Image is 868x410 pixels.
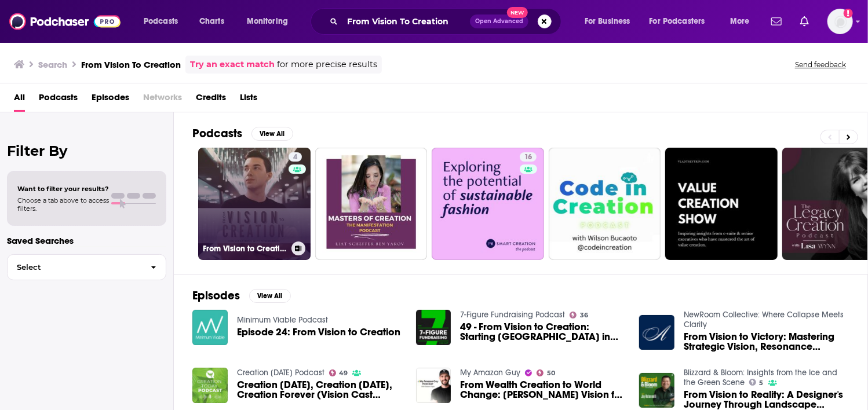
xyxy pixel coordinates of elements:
[7,142,166,159] h2: Filter By
[196,88,226,112] a: Credits
[9,10,121,32] img: Podchaser - Follow, Share and Rate Podcasts
[460,368,520,378] a: My Amazon Guy
[767,12,786,31] a: Show notifications dropdown
[92,88,129,112] a: Episodes
[7,254,166,280] button: Select
[460,322,625,342] a: 49 - From Vision to Creation: Starting Musizi University in Uganda with Elaine Alowo-Matovu and T...
[8,263,141,271] span: Select
[249,289,291,303] button: View All
[192,368,228,403] img: Creation Yesterday, Creation Today, Creation Forever (Vision Cast 2025) with Eric Hovind | Creati...
[192,288,291,303] a: EpisodesView All
[192,12,231,31] a: Charts
[460,380,625,400] span: From Wealth Creation to World Change: [PERSON_NAME] Vision for a Lasting Legacy
[460,380,625,400] a: From Wealth Creation to World Change: Steven Pope's Vision for a Lasting Legacy
[237,380,402,400] span: Creation [DATE], Creation [DATE], Creation Forever (Vision Cast 2025) with [PERSON_NAME] | Creati...
[460,310,565,320] a: 7-Figure Fundraising Podcast
[639,315,674,350] img: From Vision to Victory: Mastering Strategic Vision, Resonance Branding & Time Creation for Lastin...
[507,7,528,18] span: New
[329,369,348,376] a: 49
[192,310,228,345] img: Episode 24: From Vision to Creation
[642,12,722,31] button: open menu
[432,148,544,260] a: 16
[684,368,837,387] a: Blizzard & Bloom: Insights from the Ice and the Green Scene
[524,152,532,163] span: 16
[339,371,348,376] span: 49
[239,12,303,31] button: open menu
[580,313,588,318] span: 36
[7,235,166,246] p: Saved Searches
[237,315,328,325] a: Minimum Viable Podcast
[240,88,257,112] a: Lists
[844,9,853,18] svg: Add a profile image
[192,126,293,141] a: PodcastsView All
[547,371,555,376] span: 50
[416,368,451,403] img: From Wealth Creation to World Change: Steven Pope's Vision for a Lasting Legacy
[199,13,224,30] span: Charts
[537,369,555,376] a: 50
[684,310,844,330] a: NewRoom Collective: Where Collapse Meets Clarity
[81,59,181,70] h3: From Vision To Creation
[730,13,750,30] span: More
[639,373,674,408] img: From Vision to Reality: A Designer's Journey Through Landscape Creation
[322,8,572,35] div: Search podcasts, credits, & more...
[342,12,470,31] input: Search podcasts, credits, & more...
[136,12,193,31] button: open menu
[17,196,109,213] span: Choose a tab above to access filters.
[460,322,625,342] span: 49 - From Vision to Creation: Starting [GEOGRAPHIC_DATA] in [GEOGRAPHIC_DATA] with [PERSON_NAME] ...
[470,14,528,28] button: Open AdvancedNew
[237,380,402,400] a: Creation Yesterday, Creation Today, Creation Forever (Vision Cast 2025) with Eric Hovind | Creati...
[17,185,109,193] span: Want to filter your results?
[827,9,853,34] span: Logged in as TaraKennedy
[247,13,288,30] span: Monitoring
[796,12,814,31] a: Show notifications dropdown
[827,9,853,34] img: User Profile
[277,58,377,71] span: for more precise results
[577,12,645,31] button: open menu
[39,88,78,112] a: Podcasts
[570,312,588,319] a: 36
[251,127,293,141] button: View All
[289,152,302,162] a: 4
[684,390,849,409] a: From Vision to Reality: A Designer's Journey Through Landscape Creation
[198,148,311,260] a: 4From Vision to Creation
[192,288,240,303] h2: Episodes
[14,88,25,112] a: All
[237,327,400,337] a: Episode 24: From Vision to Creation
[237,368,324,378] a: Creation Today Podcast
[203,244,287,254] h3: From Vision to Creation
[192,126,242,141] h2: Podcasts
[722,12,764,31] button: open menu
[143,88,182,112] span: Networks
[475,19,523,24] span: Open Advanced
[749,379,764,386] a: 5
[650,13,705,30] span: For Podcasters
[760,380,764,386] span: 5
[416,310,451,345] img: 49 - From Vision to Creation: Starting Musizi University in Uganda with Elaine Alowo-Matovu and T...
[190,58,275,71] a: Try an exact match
[827,9,853,34] button: Show profile menu
[144,13,178,30] span: Podcasts
[792,60,849,69] button: Send feedback
[684,332,849,352] a: From Vision to Victory: Mastering Strategic Vision, Resonance Branding & Time Creation for Lastin...
[293,152,297,163] span: 4
[520,152,537,162] a: 16
[38,59,67,70] h3: Search
[585,13,630,30] span: For Business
